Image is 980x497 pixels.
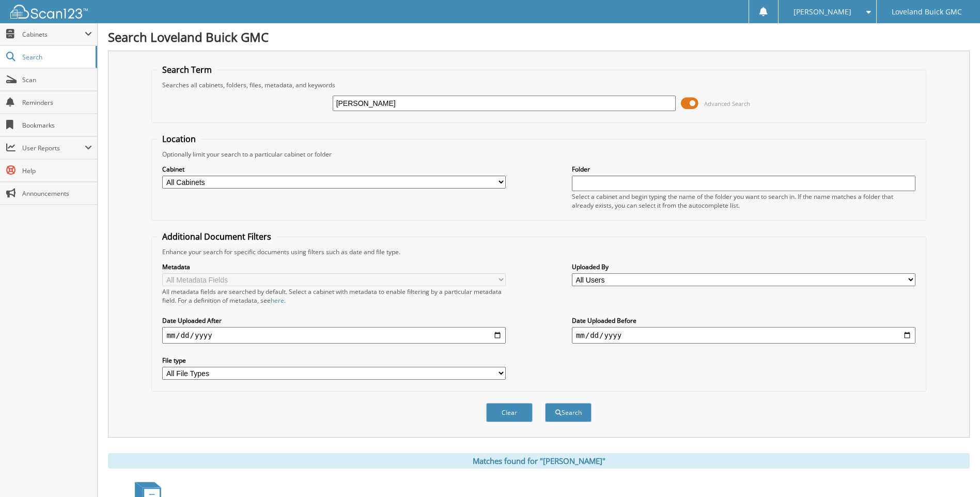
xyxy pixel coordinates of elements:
[157,247,920,256] div: Enhance your search for specific documents using filters such as date and file type.
[108,28,970,45] h1: Search Loveland Buick GMC
[572,262,915,271] label: Uploaded By
[572,192,915,210] div: Select a cabinet and begin typing the name of the folder you want to search in. If the name match...
[572,327,915,344] input: end
[157,81,920,89] div: Searches all cabinets, folders, files, metadata, and keywords
[572,165,915,174] label: Folder
[162,327,506,344] input: start
[22,98,92,107] span: Reminders
[108,453,970,469] div: Matches found for "[PERSON_NAME]"
[162,287,506,305] div: All metadata fields are searched by default. Select a cabinet with metadata to enable filtering b...
[271,296,284,305] a: here
[22,189,92,198] span: Announcements
[22,30,85,39] span: Cabinets
[157,133,201,145] legend: Location
[157,64,217,75] legend: Search Term
[162,165,506,174] label: Cabinet
[22,166,92,175] span: Help
[704,100,750,107] span: Advanced Search
[794,9,851,15] span: [PERSON_NAME]
[22,75,92,84] span: Scan
[162,356,506,365] label: File type
[162,316,506,325] label: Date Uploaded After
[157,231,276,242] legend: Additional Document Filters
[22,121,92,130] span: Bookmarks
[22,53,90,61] span: Search
[162,262,506,271] label: Metadata
[572,316,915,325] label: Date Uploaded Before
[892,9,962,15] span: Loveland Buick GMC
[486,403,533,422] button: Clear
[545,403,592,422] button: Search
[10,5,88,19] img: scan123-logo-white.svg
[22,144,85,152] span: User Reports
[157,150,920,159] div: Optionally limit your search to a particular cabinet or folder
